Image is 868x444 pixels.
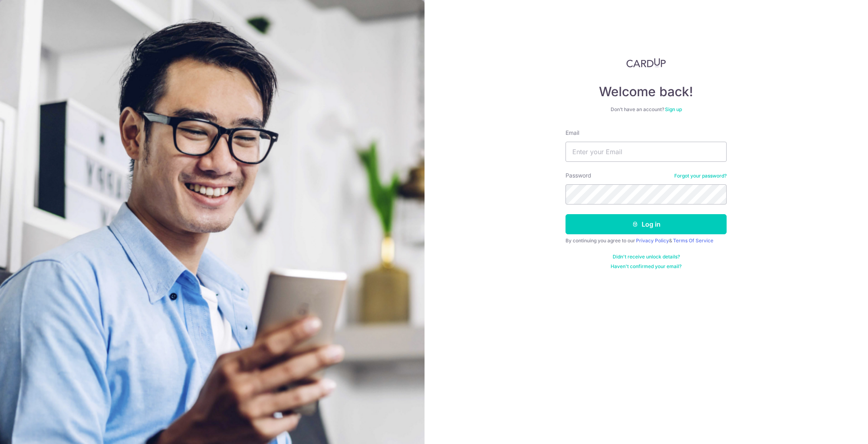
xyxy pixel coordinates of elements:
img: CardUp Logo [626,58,666,68]
input: Enter your Email [566,142,727,162]
a: Didn't receive unlock details? [613,254,680,260]
div: By continuing you agree to our & [566,237,727,244]
a: Privacy Policy [636,237,669,244]
div: Don’t have an account? [566,106,727,113]
a: Sign up [665,106,682,112]
label: Email [566,129,579,137]
h4: Welcome back! [566,84,727,100]
a: Forgot your password? [674,173,727,179]
label: Password [566,171,591,180]
button: Log in [566,214,727,234]
a: Terms Of Service [673,237,713,244]
a: Haven't confirmed your email? [611,263,682,270]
